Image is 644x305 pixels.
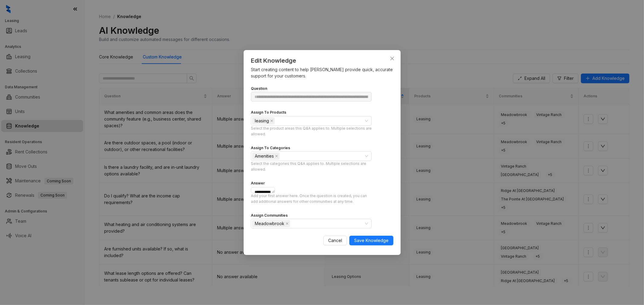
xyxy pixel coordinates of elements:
div: Edit Knowledge [251,56,393,65]
div: Assign To Products [251,110,286,115]
span: Cancel [328,237,342,244]
span: close [390,56,395,61]
div: Select the product areas this Q&A applies to. Multiple selections are allowed. [251,126,372,137]
div: Add your first answer here. Once the question is created, you can add additional answers for othe... [251,193,372,205]
div: Question [251,86,267,92]
button: Save Knowledge [349,236,393,245]
span: close [286,222,289,225]
span: close [275,155,278,158]
span: leasing [252,117,275,124]
div: Answer [251,181,265,186]
button: Cancel [323,236,347,245]
div: Select the categories this Q&A applies to. Multiple selections are allowed. [251,161,372,172]
div: Assign Communities [251,213,288,219]
div: Start creating content to help [PERSON_NAME] provide quick, accurate support for your customers. [251,66,393,79]
span: close [270,119,273,122]
span: Save Knowledge [354,237,389,244]
span: Amenities [255,153,274,159]
span: Meadowbrook [252,220,290,227]
button: Close [387,54,397,63]
div: Assign To Categories [251,145,290,151]
span: leasing [255,118,269,124]
span: Amenities [252,152,280,160]
span: Meadowbrook [255,220,284,227]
